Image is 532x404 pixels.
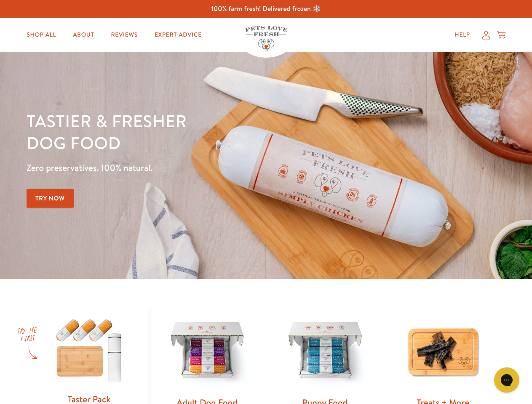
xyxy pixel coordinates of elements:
[20,27,63,43] a: Shop All
[148,27,209,43] a: Expert Advice
[104,27,144,43] a: Reviews
[490,364,524,396] iframe: Gorgias live chat messenger
[245,26,287,51] img: Pets Love Fresh
[27,160,346,175] p: Zero preservatives. 100% natural.
[27,110,346,154] h1: Tastier & fresher dog food
[448,27,477,43] a: Help
[66,27,101,43] a: About
[27,189,74,208] a: Try Now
